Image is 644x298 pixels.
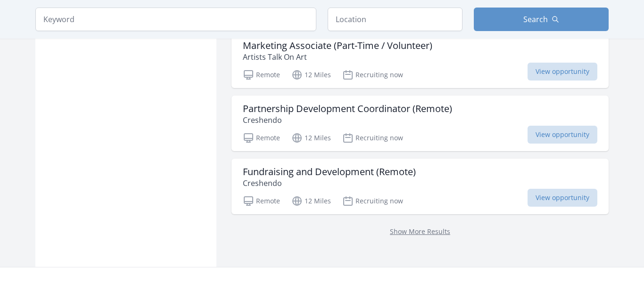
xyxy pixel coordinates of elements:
p: Remote [243,195,280,207]
span: View opportunity [528,189,597,207]
a: Marketing Associate (Part-Time / Volunteer) Artists Talk On Art Remote 12 Miles Recruiting now Vi... [231,32,609,88]
p: 12 Miles [291,195,331,207]
p: Creshendo [243,114,452,126]
p: Remote [243,69,280,81]
span: View opportunity [528,63,597,81]
a: Show More Results [390,227,450,236]
p: Creshendo [243,177,416,189]
a: Fundraising and Development (Remote) Creshendo Remote 12 Miles Recruiting now View opportunity [231,159,609,214]
button: Search [474,8,609,31]
span: Search [523,14,548,25]
input: Keyword [35,8,316,31]
p: Remote [243,132,280,144]
p: Recruiting now [342,132,403,144]
a: Partnership Development Coordinator (Remote) Creshendo Remote 12 Miles Recruiting now View opport... [231,96,609,151]
p: Recruiting now [342,69,403,81]
h3: Marketing Associate (Part-Time / Volunteer) [243,40,432,51]
h3: Fundraising and Development (Remote) [243,166,416,177]
p: Recruiting now [342,195,403,207]
p: 12 Miles [291,132,331,144]
h3: Partnership Development Coordinator (Remote) [243,103,452,114]
input: Location [328,8,462,31]
p: 12 Miles [291,69,331,81]
span: View opportunity [528,126,597,144]
p: Artists Talk On Art [243,51,432,63]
